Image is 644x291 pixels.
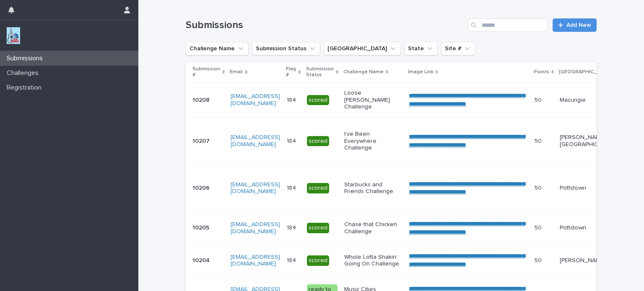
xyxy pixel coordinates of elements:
p: Submissions [3,54,49,62]
p: 50 [535,223,543,232]
p: Pottstown [560,185,618,192]
a: [EMAIL_ADDRESS][DOMAIN_NAME] [231,134,280,147]
p: 10206 [192,183,211,192]
p: Flag # [286,64,296,80]
p: 10204 [192,255,211,264]
p: 50 [535,255,543,264]
p: Challenge Name [343,67,384,77]
a: Add New [553,18,597,32]
p: Submission Status [306,64,334,80]
span: Add New [566,22,591,28]
button: Site # [441,42,475,55]
p: Pottstown [560,224,618,232]
p: 184 [287,136,298,145]
div: scored [307,136,329,147]
div: scored [307,255,329,266]
div: scored [307,183,329,193]
a: [EMAIL_ADDRESS][DOMAIN_NAME] [231,254,280,267]
p: 184 [287,255,298,264]
button: Submission Status [252,42,320,55]
p: Image Link [408,67,434,77]
p: 10205 [192,223,211,232]
div: scored [307,223,329,233]
p: 10208 [192,95,211,104]
p: 50 [535,95,543,104]
input: Search [468,18,548,32]
a: [EMAIL_ADDRESS][DOMAIN_NAME] [231,182,280,195]
p: 50 [535,136,543,145]
p: Points [534,67,549,77]
p: 184 [287,183,298,192]
p: Whole Lotta Shakin’ Going On Challenge [344,254,402,268]
p: 184 [287,223,298,232]
p: [PERSON_NAME], [GEOGRAPHIC_DATA] [560,134,618,148]
p: Challenges [3,69,45,77]
img: jxsLJbdS1eYBI7rVAS4p [7,27,20,44]
p: 50 [535,183,543,192]
p: [GEOGRAPHIC_DATA] [559,67,611,77]
p: Loose [PERSON_NAME] Challenge [344,90,402,111]
p: Starbucks and Friends Challenge [344,181,402,196]
button: Challenge Name [186,42,249,55]
p: [PERSON_NAME] [560,257,618,264]
h1: Submissions [186,19,465,31]
p: 184 [287,95,298,104]
p: 10207 [192,136,211,145]
p: Submission # [192,64,220,80]
a: [EMAIL_ADDRESS][DOMAIN_NAME] [231,221,280,234]
button: State [404,42,438,55]
div: scored [307,95,329,106]
p: Macungie [560,97,618,104]
p: I've Been Everywhere Challenge [344,131,402,152]
button: Closest City [324,42,401,55]
p: Chase that Chicken Challenge [344,221,402,235]
p: Registration [3,84,48,92]
a: [EMAIL_ADDRESS][DOMAIN_NAME] [231,93,280,106]
p: Email [230,67,243,77]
